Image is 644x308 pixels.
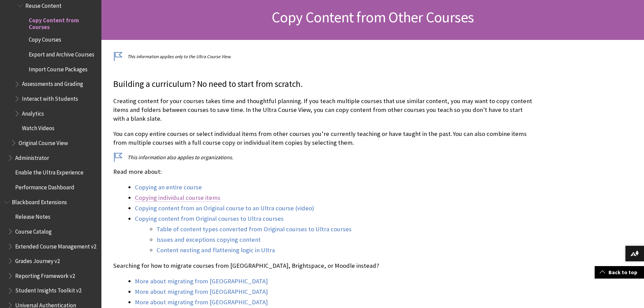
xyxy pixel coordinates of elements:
span: Interact with Students [22,93,78,102]
span: Analytics [22,108,44,117]
a: Copying content from an Original course to an Ultra course (video) [135,204,314,212]
p: This information also applies to organizations. [113,153,532,161]
p: Building a curriculum? No need to start from scratch. [113,78,532,90]
span: Copy Content from Courses [29,15,97,30]
a: More about migrating from [GEOGRAPHIC_DATA] [135,298,268,306]
p: Read more about: [113,167,532,176]
span: Grades Journey v2 [15,255,60,264]
span: Copy Content from Other Courses [272,8,474,26]
a: Issues and exceptions copying content [157,236,261,244]
span: Original Course View [19,137,68,146]
a: Copying individual course items [135,194,220,202]
a: Copying an entire course [135,183,202,191]
span: Watch Videos [22,123,54,132]
span: Enable the Ultra Experience [15,167,84,176]
span: Import Course Packages [29,64,88,73]
p: You can copy entire courses or select individual items from other courses you’re currently teachi... [113,129,532,147]
span: Extended Course Management v2 [15,241,96,250]
span: Reporting Framework v2 [15,270,75,279]
span: Administrator [15,152,49,161]
span: Release Notes [15,211,50,220]
a: More about migrating from [GEOGRAPHIC_DATA] [135,277,268,285]
p: Creating content for your courses takes time and thoughtful planning. If you teach multiple cours... [113,97,532,123]
span: Blackboard Extensions [12,196,67,206]
span: Copy Courses [29,34,61,43]
a: Copying content from Original courses to Ultra courses [135,215,284,223]
a: Content nesting and flattening logic in Ultra [157,246,275,254]
a: Table of content types converted from Original courses to Ultra courses [157,225,352,233]
a: Back to top [595,266,644,279]
a: More about migrating from [GEOGRAPHIC_DATA] [135,288,268,296]
p: Searching for how to migrate courses from [GEOGRAPHIC_DATA], Brightspace, or Moodle instead? [113,261,532,270]
span: Performance Dashboard [15,182,74,191]
span: Student Insights Toolkit v2 [15,285,81,294]
p: This information applies only to the Ultra Course View. [113,53,532,60]
span: Assessments and Grading [22,78,83,88]
span: Course Catalog [15,226,52,235]
span: Export and Archive Courses [29,49,94,58]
